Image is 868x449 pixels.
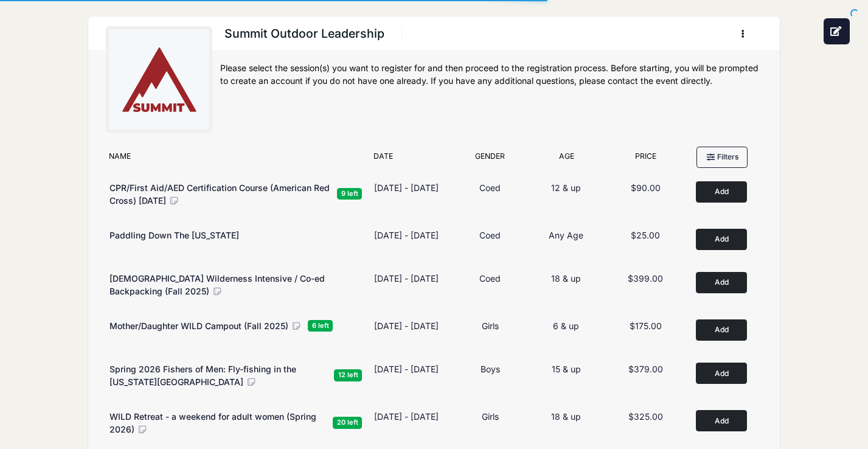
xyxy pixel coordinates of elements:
div: [DATE] - [DATE] [374,410,439,423]
button: Add [696,229,747,250]
div: Gender [454,151,527,168]
div: [DATE] - [DATE] [374,229,439,242]
span: 6 & up [553,321,579,331]
div: [DATE] - [DATE] [374,319,439,332]
h1: Summit Outdoor Leadership [220,23,388,44]
span: 20 left [333,417,362,428]
span: Spring 2026 Fishers of Men: Fly-fishing in the [US_STATE][GEOGRAPHIC_DATA] [109,364,296,387]
button: Add [696,319,747,341]
span: 12 & up [551,183,581,193]
span: $175.00 [630,321,662,331]
span: Any Age [549,230,583,240]
span: Boys [481,364,500,374]
button: Filters [696,147,748,167]
span: Girls [482,411,499,422]
span: $379.00 [628,364,663,374]
span: Coed [479,230,501,240]
button: Add [696,410,747,431]
span: 18 & up [551,273,581,284]
span: $399.00 [628,273,663,284]
span: $90.00 [631,183,661,193]
span: Paddling Down The [US_STATE] [109,230,239,240]
span: Girls [482,321,499,331]
span: CPR/First Aid/AED Certification Course (American Red Cross) [DATE] [109,183,330,206]
div: [DATE] - [DATE] [374,363,439,375]
span: 18 & up [551,411,581,422]
span: 12 left [334,369,362,381]
button: Add [696,181,747,203]
span: Coed [479,183,501,193]
span: Mother/Daughter WILD Campout (Fall 2025) [109,321,288,331]
span: Coed [479,273,501,284]
div: Please select the session(s) you want to register for and then proceed to the registration proces... [220,62,762,88]
div: [DATE] - [DATE] [374,272,439,285]
div: Date [368,151,454,168]
span: $325.00 [628,411,663,422]
div: [DATE] - [DATE] [374,181,439,194]
span: 9 left [337,188,362,200]
button: Add [696,363,747,384]
button: Add [696,272,747,293]
img: logo [114,34,205,125]
span: 15 & up [552,364,581,374]
div: Name [103,151,367,168]
span: WILD Retreat - a weekend for adult women (Spring 2026) [109,411,316,434]
div: Price [606,151,686,168]
span: 6 left [308,320,333,332]
span: [DEMOGRAPHIC_DATA] Wilderness Intensive / Co-ed Backpacking (Fall 2025) [109,273,325,296]
span: $25.00 [631,230,660,240]
div: Age [527,151,606,168]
